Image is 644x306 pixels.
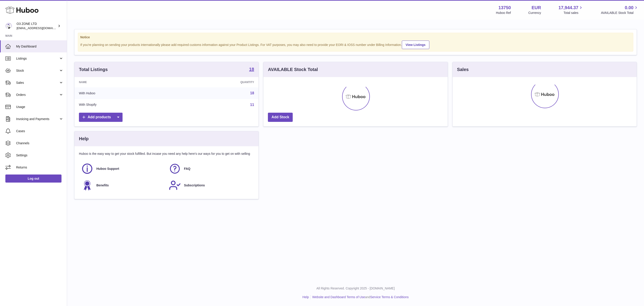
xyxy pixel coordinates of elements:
[96,183,109,187] span: Benefits
[625,5,633,11] span: 0.00
[311,295,409,299] li: and
[96,167,119,171] span: Huboo Support
[16,105,64,109] span: Usage
[79,136,89,142] h3: Help
[312,295,365,299] a: Website and Dashboard Terms of Use
[80,40,631,49] div: If you're planning on sending your products internationally please add required customs informati...
[79,67,108,73] h3: Total Listings
[5,175,61,183] a: Log out
[16,165,64,170] span: Returns
[79,152,254,156] p: Huboo is the easy way to get your stock fulfilled. But incase you need any help here's our ways f...
[80,35,631,39] strong: Notice
[563,11,583,15] span: Total sales
[457,67,469,73] h3: Sales
[532,5,541,11] strong: EUR
[71,286,640,291] p: All Rights Reserved. Copyright 2025 - [DOMAIN_NAME]
[249,67,254,72] a: 18
[601,11,639,15] span: AVAILABLE Stock Total
[249,67,254,71] strong: 18
[268,113,293,122] a: Add Stock
[303,295,309,299] a: Help
[250,91,254,95] a: 18
[17,22,57,30] div: O3 ZONE LTD
[402,41,429,49] a: View Listings
[16,69,59,73] span: Stock
[79,113,123,122] a: Add products
[81,179,164,191] a: Benefits
[17,26,66,30] span: [EMAIL_ADDRESS][DOMAIN_NAME]
[16,81,59,85] span: Sales
[16,117,59,121] span: Invoicing and Payments
[250,103,254,107] a: 11
[528,11,541,15] div: Currency
[169,163,252,175] a: FAQ
[601,5,639,15] a: 0.00 AVAILABLE Stock Total
[74,87,174,99] td: With Huboo
[16,129,64,133] span: Cases
[5,23,12,29] img: internalAdmin-13750@internal.huboo.com
[16,44,64,49] span: My Dashboard
[174,77,258,87] th: Quantity
[74,77,174,87] th: Name
[558,5,578,11] span: 17,944.37
[16,153,64,157] span: Settings
[370,295,409,299] a: Service Terms & Conditions
[16,56,59,61] span: Listings
[268,67,318,73] h3: AVAILABLE Stock Total
[498,5,511,11] strong: 13750
[496,11,511,15] div: Huboo Ref
[16,93,59,97] span: Orders
[558,5,583,15] a: 17,944.37 Total sales
[184,183,205,187] span: Subscriptions
[169,179,252,191] a: Subscriptions
[184,167,191,171] span: FAQ
[81,163,164,175] a: Huboo Support
[16,141,64,145] span: Channels
[74,99,174,111] td: With Shopify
